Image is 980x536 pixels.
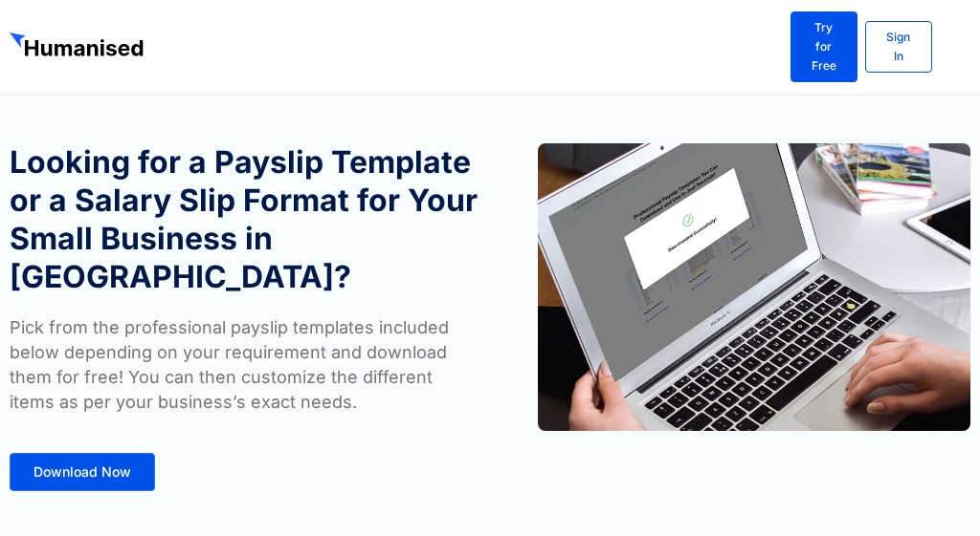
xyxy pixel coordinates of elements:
a: Try for Free [791,11,857,82]
a: Sign In [865,21,932,73]
p: Pick from the professional payslip templates included below depending on your requirement and dow... [10,315,480,415]
img: GetHumanised Logo [10,32,147,61]
a: Download Now [10,453,155,491]
span: Download Now [33,465,131,479]
h1: Looking for a Payslip Template or a Salary Slip Format for Your Small Business in [GEOGRAPHIC_DATA]? [10,143,480,296]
